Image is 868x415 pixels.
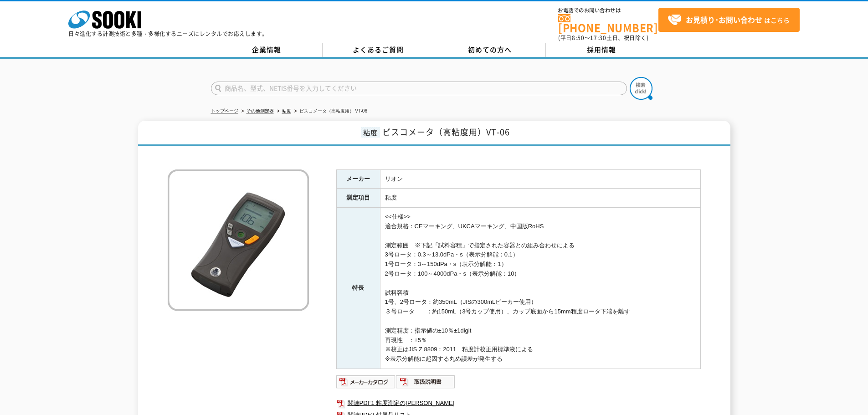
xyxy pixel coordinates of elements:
[558,14,658,33] a: [PHONE_NUMBER]
[380,208,700,369] td: <<仕様>> 適合規格：CEマーキング、UKCAマーキング、中国版RoHS 測定範囲 ※下記「試料容積」で指定された容器との組み合わせによる 3号ロータ：0.3～13.0dPa・s（表示分解能：...
[658,8,800,32] a: お見積り･お問い合わせはこちら
[546,43,657,57] a: 採用情報
[323,43,434,57] a: よくあるご質問
[361,127,380,138] span: 粘度
[558,8,658,13] span: お電話でのお問い合わせは
[434,43,546,57] a: 初めての方へ
[336,397,701,409] a: 関連PDF1 粘度測定の[PERSON_NAME]
[336,374,396,389] img: メーカーカタログ
[558,34,648,42] span: (平日 ～ 土日、祝日除く)
[68,31,268,36] p: 日々進化する計測技術と多種・多様化するニーズにレンタルでお応えします。
[336,208,380,369] th: 特長
[686,14,762,25] strong: お見積り･お問い合わせ
[247,108,274,113] a: その他測定器
[211,108,238,113] a: トップページ
[396,380,456,387] a: 取扱説明書
[572,34,585,42] span: 8:50
[211,43,323,57] a: 企業情報
[293,107,367,116] li: ビスコメータ（高粘度用） VT-06
[630,77,652,100] img: btn_search.png
[468,45,512,55] span: 初めての方へ
[336,380,396,387] a: メーカーカタログ
[396,374,456,389] img: 取扱説明書
[211,82,627,95] input: 商品名、型式、NETIS番号を入力してください
[282,108,291,113] a: 粘度
[382,126,510,138] span: ビスコメータ（高粘度用）VT-06
[590,34,606,42] span: 17:30
[336,189,380,208] th: 測定項目
[336,169,380,189] th: メーカー
[668,13,790,27] span: はこちら
[380,169,700,189] td: リオン
[168,169,309,311] img: ビスコメータ（高粘度用） VT-06
[380,189,700,208] td: 粘度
